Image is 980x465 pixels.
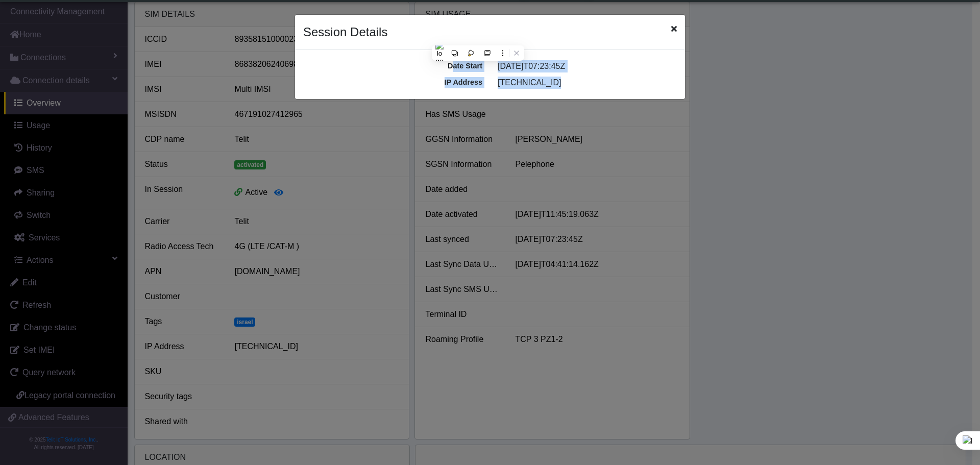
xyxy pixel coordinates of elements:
[490,60,684,72] div: [DATE]T07:23:45Z
[303,23,387,41] h4: Session Details
[296,61,490,72] div: Date Start
[490,77,684,89] div: [TECHNICAL_ID]
[296,77,490,88] div: IP Address
[671,23,677,35] span: Close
